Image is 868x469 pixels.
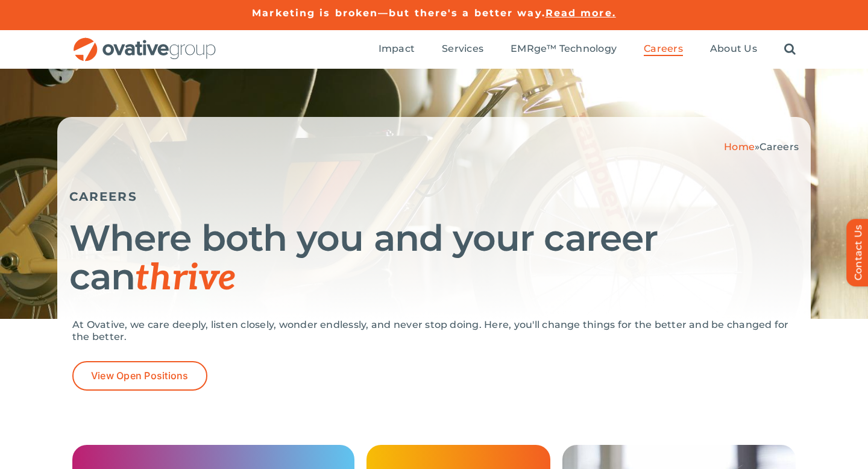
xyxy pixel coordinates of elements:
[511,43,617,56] a: EMRge™ Technology
[69,189,799,204] h5: CAREERS
[72,361,207,391] a: View Open Positions
[379,43,415,56] a: Impact
[644,43,683,55] span: Careers
[511,43,617,55] span: EMRge™ Technology
[442,43,483,56] a: Services
[546,7,616,19] a: Read more.
[442,43,483,55] span: Services
[69,219,799,298] h1: Where both you and your career can
[784,43,796,56] a: Search
[252,7,546,19] a: Marketing is broken—but there's a better way.
[710,43,757,55] span: About Us
[759,141,799,153] span: Careers
[91,370,189,382] span: View Open Positions
[379,43,415,55] span: Impact
[135,257,236,300] span: thrive
[72,36,217,48] a: OG_Full_horizontal_RGB
[379,30,796,69] nav: Menu
[644,43,683,56] a: Careers
[724,141,755,153] a: Home
[72,319,796,343] p: At Ovative, we care deeply, listen closely, wonder endlessly, and never stop doing. Here, you'll ...
[710,43,757,56] a: About Us
[724,141,799,153] span: »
